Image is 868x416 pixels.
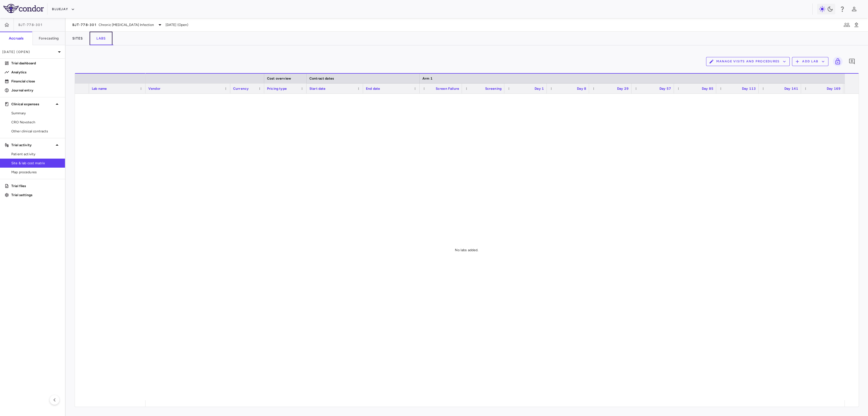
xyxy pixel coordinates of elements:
[233,87,249,91] span: Currency
[784,87,798,91] span: Day 141
[11,183,60,189] p: Trial files
[422,76,433,80] span: Arm 1
[267,76,291,80] span: Cost overview
[827,87,841,91] span: Day 169
[39,36,59,41] h6: Forecasting
[11,152,60,157] span: Patient activity
[11,102,54,107] p: Clinical expenses
[11,192,60,198] p: Trial settings
[617,87,629,91] span: Day 29
[309,76,334,80] span: Contract dates
[577,87,586,91] span: Day 8
[702,87,713,91] span: Day 85
[166,22,188,27] span: [DATE] (Open)
[11,88,60,93] p: Journal entry
[11,120,60,125] span: CRO Novotech
[742,87,756,91] span: Day 113
[11,61,60,66] p: Trial dashboard
[436,87,459,91] span: Screen Failure
[792,57,828,66] button: Add Lab
[831,57,843,66] span: Lock grid
[9,36,23,41] h6: Accruals
[849,58,855,65] svg: Add comment
[2,49,56,54] p: [DATE] (Open)
[11,170,60,175] span: Map procedures
[485,87,502,91] span: Screening
[11,79,60,84] p: Financial close
[72,23,96,27] span: BJT-778-301
[309,87,326,91] span: Start date
[90,32,112,45] button: Labs
[66,32,90,45] button: Sites
[52,5,75,14] button: Bluejay
[535,87,544,91] span: Day 1
[148,87,160,91] span: Vendor
[11,129,60,134] span: Other clinical contracts
[11,161,60,166] span: Site & lab cost matrix
[847,57,857,66] button: Add comment
[267,87,287,91] span: Pricing type
[11,111,60,116] span: Summary
[11,143,54,148] p: Trial activity
[706,57,790,66] button: Manage Visits and Procedures
[99,22,154,27] span: Chronic [MEDICAL_DATA] Infection
[659,87,671,91] span: Day 57
[366,87,380,91] span: End date
[3,4,44,13] img: logo-full-SnFGN8VE.png
[18,23,42,27] span: BJT-778-301
[11,70,60,75] p: Analytics
[92,87,107,91] span: Lab name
